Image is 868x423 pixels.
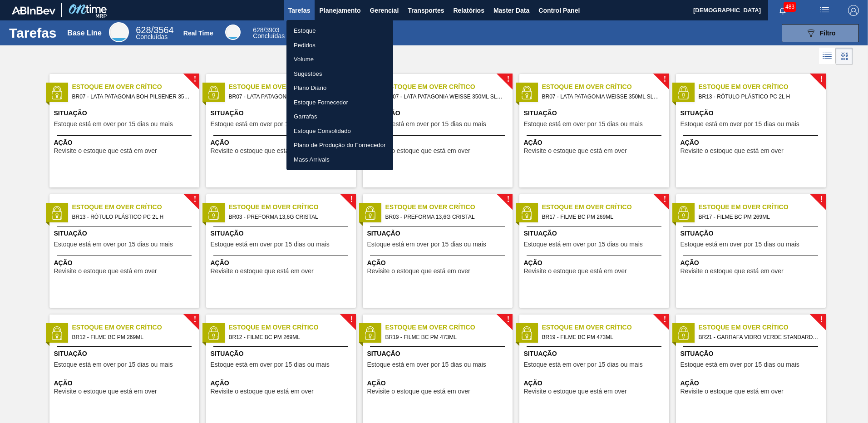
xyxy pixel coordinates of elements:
[286,124,393,138] a: Estoque Consolidado
[286,95,393,110] a: Estoque Fornecedor
[286,38,393,53] a: Pedidos
[286,109,393,124] a: Garrafas
[286,24,393,38] a: Estoque
[286,67,393,81] a: Sugestões
[286,81,393,95] a: Plano Diário
[286,52,393,67] a: Volume
[286,152,393,167] a: Mass Arrivals
[286,138,393,152] a: Plano de Produção do Fornecedor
